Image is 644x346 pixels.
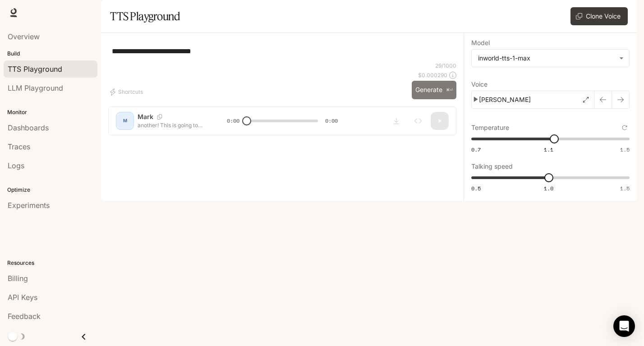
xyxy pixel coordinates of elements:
span: 1.1 [544,146,553,153]
p: [PERSON_NAME] [479,95,531,104]
p: 29 / 1000 [435,62,456,69]
h1: TTS Playground [110,7,180,25]
button: Clone Voice [570,7,628,25]
p: Voice [471,81,488,88]
span: 1.0 [544,185,553,192]
button: Reset to default [620,123,630,133]
div: inworld-tts-1-max [472,50,629,67]
span: 1.5 [620,185,630,192]
button: Shortcuts [108,85,147,99]
p: Temperature [471,125,509,131]
span: 0.7 [471,146,481,153]
span: 1.5 [620,146,630,153]
p: $ 0.000290 [418,71,447,79]
p: ⌘⏎ [446,88,453,93]
button: Generate⌘⏎ [412,81,456,99]
div: Open Intercom Messenger [613,315,635,337]
p: Talking speed [471,163,513,170]
span: 0.5 [471,185,481,192]
p: Model [471,40,490,46]
div: inworld-tts-1-max [478,54,615,63]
